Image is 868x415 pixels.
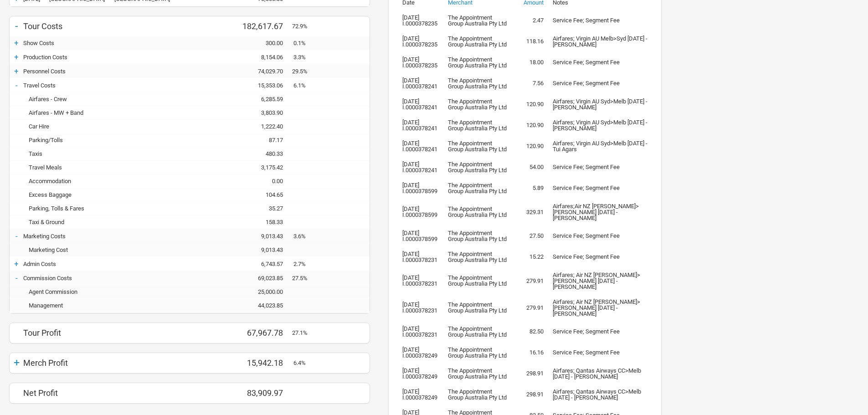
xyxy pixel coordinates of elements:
div: 35.27 [237,205,292,212]
td: [DATE] I.0000378231 [398,246,443,267]
div: 15,353.06 [237,82,292,89]
div: 0.1% [292,40,315,46]
td: [DATE] I.0000378599 [398,178,443,199]
td: Service Fee; Segment Fee [548,342,652,363]
td: [DATE] I.0000378241 [398,157,443,178]
div: Production Costs [23,54,183,61]
td: [DATE] I.0000378231 [398,267,443,294]
div: Show Costs [23,40,183,46]
td: 18.00 [512,52,548,73]
div: 9,013.43 [237,233,292,240]
td: The Appointment Group Australia Pty Ltd [443,52,512,73]
div: Marketing Cost [23,246,183,253]
div: 15,942.18 [237,358,292,368]
div: 9,013.43 [237,246,292,253]
div: 27.5% [292,275,315,282]
div: 29.5% [292,68,315,75]
div: 6,743.57 [237,261,292,267]
div: Merch Profit [23,358,183,368]
td: The Appointment Group Australia Pty Ltd [443,199,512,225]
td: Airfares; Virgin AU Melb>Syd [DATE] - [PERSON_NAME] [548,31,652,52]
td: [DATE] I.0000378249 [398,384,443,405]
div: Admin Costs [23,261,183,267]
td: Airfares; Qantas Airways CC>Melb [DATE] - [PERSON_NAME] [548,384,652,405]
div: Airfares - Crew [23,96,183,102]
div: 25,000.00 [237,288,292,295]
td: 298.91 [512,363,548,384]
td: [DATE] I.0000378231 [398,294,443,321]
div: + [10,38,23,47]
td: 120.90 [512,136,548,157]
div: Management [23,302,183,309]
td: 27.50 [512,225,548,246]
td: Service Fee; Segment Fee [548,321,652,342]
td: Service Fee; Segment Fee [548,157,652,178]
div: Travel Meals [23,164,183,171]
div: Commission Costs [23,275,183,282]
td: 329.31 [512,199,548,225]
td: Airfares; Air NZ [PERSON_NAME]>[PERSON_NAME] [DATE] - [PERSON_NAME] [548,267,652,294]
td: [DATE] I.0000378241 [398,136,443,157]
td: [DATE] I.0000378235 [398,52,443,73]
td: [DATE] I.0000378241 [398,73,443,94]
div: 480.33 [237,150,292,157]
div: Parking, Tolls & Fares [23,205,183,212]
td: 82.50 [512,321,548,342]
div: Taxis [23,150,183,157]
td: 279.91 [512,294,548,321]
td: The Appointment Group Australia Pty Ltd [443,363,512,384]
td: [DATE] I.0000378249 [398,363,443,384]
div: 44,023.85 [237,302,292,309]
td: Airfares; Virgin AU Syd>Melb [DATE] - [PERSON_NAME] [548,115,652,136]
div: 182,617.67 [237,21,292,31]
div: 0.00 [237,178,292,184]
td: The Appointment Group Australia Pty Ltd [443,10,512,31]
div: 104.65 [237,191,292,198]
td: [DATE] I.0000378231 [398,321,443,342]
div: Excess Baggage [23,191,183,198]
div: 6.1% [292,82,315,89]
td: The Appointment Group Australia Pty Ltd [443,384,512,405]
td: The Appointment Group Australia Pty Ltd [443,115,512,136]
td: Airfares;Air NZ [PERSON_NAME]>[PERSON_NAME] [DATE] - [PERSON_NAME] [548,199,652,225]
div: 300.00 [237,40,292,46]
td: 2.47 [512,10,548,31]
td: The Appointment Group Australia Pty Ltd [443,342,512,363]
div: Car Hire [23,123,183,130]
div: Accommodation [23,178,183,184]
td: [DATE] I.0000378235 [398,31,443,52]
div: 83,909.97 [237,388,292,398]
div: - [10,20,23,32]
td: The Appointment Group Australia Pty Ltd [443,294,512,321]
div: 8,154.06 [237,54,292,61]
td: The Appointment Group Australia Pty Ltd [443,321,512,342]
td: 120.90 [512,115,548,136]
td: Service Fee; Segment Fee [548,246,652,267]
td: Airfares; Air NZ [PERSON_NAME]>[PERSON_NAME] [DATE] - [PERSON_NAME] [548,294,652,321]
div: Tour Costs [23,21,183,31]
td: Airfares; Qantas Airways CC>Melb [DATE] - [PERSON_NAME] [548,363,652,384]
td: Airfares; Virgin AU Syd>Melb [DATE] - [PERSON_NAME] [548,94,652,115]
td: Service Fee; Segment Fee [548,52,652,73]
div: - [10,231,23,241]
div: 6,285.59 [237,96,292,102]
div: Personnel Costs [23,68,183,75]
td: The Appointment Group Australia Pty Ltd [443,31,512,52]
td: 120.90 [512,94,548,115]
div: Airfares - MW + Band [23,109,183,116]
td: [DATE] I.0000378599 [398,199,443,225]
td: Service Fee; Segment Fee [548,225,652,246]
td: Service Fee; Segment Fee [548,73,652,94]
div: 2.7% [292,261,315,267]
div: 6.4% [292,359,315,366]
div: 67,967.78 [237,328,292,338]
div: + [10,356,23,369]
div: 3,175.42 [237,164,292,171]
td: [DATE] I.0000378241 [398,94,443,115]
div: + [10,67,23,76]
td: 16.16 [512,342,548,363]
td: 298.91 [512,384,548,405]
div: 27.1% [292,329,315,336]
div: Parking/Tolls [23,137,183,143]
td: The Appointment Group Australia Pty Ltd [443,267,512,294]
